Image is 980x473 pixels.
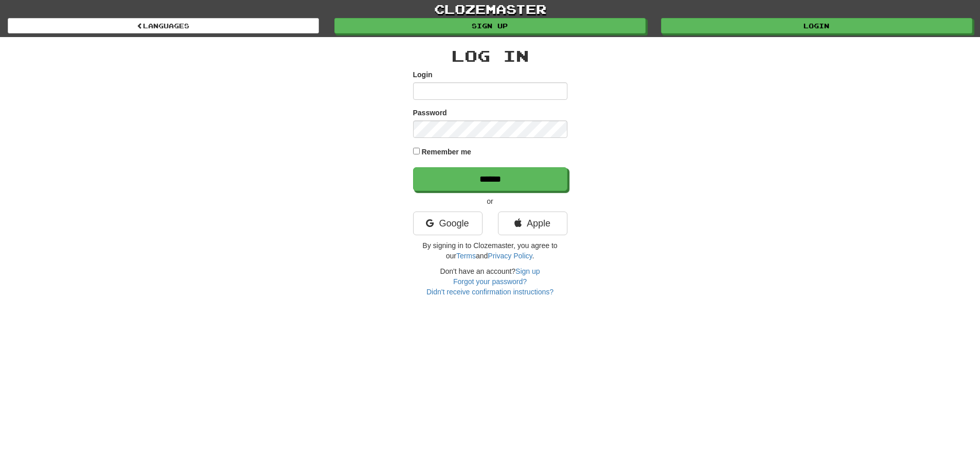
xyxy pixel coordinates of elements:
a: Terms [456,252,476,260]
a: Sign up [515,267,540,275]
a: Login [661,18,972,33]
h2: Log In [413,47,567,64]
p: By signing in to Clozemaster, you agree to our and . [413,240,567,261]
a: Didn't receive confirmation instructions? [426,288,554,296]
a: Google [413,212,483,235]
label: Login [413,69,433,80]
p: or [413,196,567,206]
label: Password [413,108,447,118]
label: Remember me [421,147,471,157]
a: Languages [8,18,319,33]
a: Privacy Policy [488,252,532,260]
a: Sign up [334,18,646,33]
a: Apple [498,212,567,235]
div: Don't have an account? [413,266,567,297]
a: Forgot your password? [453,277,527,286]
